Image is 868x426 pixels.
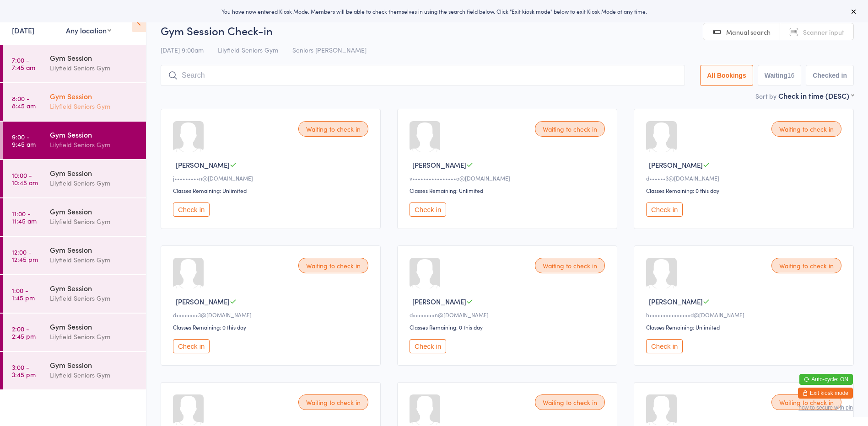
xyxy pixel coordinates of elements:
[173,186,371,194] div: Classes Remaining: Unlimited
[173,202,210,217] button: Check in
[646,311,844,319] div: h•••••••••••••••d@[DOMAIN_NAME]
[646,339,683,353] button: Check in
[292,45,367,54] span: Seniors [PERSON_NAME]
[700,65,753,86] button: All Bookings
[3,237,146,274] a: 12:00 -12:45 pmGym SessionLilyfield Seniors Gym
[50,63,138,73] div: Lilyfield Seniors Gym
[50,178,138,188] div: Lilyfield Seniors Gym
[50,91,138,101] div: Gym Session
[50,245,138,255] div: Gym Session
[410,339,446,353] button: Check in
[3,275,146,313] a: 1:00 -1:45 pmGym SessionLilyfield Seniors Gym
[803,27,844,37] span: Scanner input
[176,297,230,306] span: [PERSON_NAME]
[50,255,138,265] div: Lilyfield Seniors Gym
[410,186,608,194] div: Classes Remaining: Unlimited
[50,101,138,112] div: Lilyfield Seniors Gym
[12,171,38,186] time: 10:00 - 10:45 am
[12,287,35,301] time: 1:00 - 1:45 pm
[771,394,841,410] div: Waiting to check in
[535,394,605,410] div: Waiting to check in
[176,160,230,170] span: [PERSON_NAME]
[798,405,853,411] button: how to secure with pin
[298,121,368,137] div: Waiting to check in
[50,331,138,342] div: Lilyfield Seniors Gym
[50,216,138,227] div: Lilyfield Seniors Gym
[410,202,446,217] button: Check in
[410,323,608,331] div: Classes Remaining: 0 this day
[15,7,853,15] div: You have now entered Kiosk Mode. Members will be able to check themselves in using the search fie...
[649,160,703,170] span: [PERSON_NAME]
[3,122,146,159] a: 9:00 -9:45 amGym SessionLilyfield Seniors Gym
[173,339,210,353] button: Check in
[50,139,138,150] div: Lilyfield Seniors Gym
[161,65,685,86] input: Search
[3,45,146,82] a: 7:00 -7:45 amGym SessionLilyfield Seniors Gym
[771,258,841,273] div: Waiting to check in
[755,91,776,101] label: Sort by
[412,297,466,306] span: [PERSON_NAME]
[798,388,853,399] button: Exit kiosk mode
[410,174,608,182] div: v••••••••••••••••o@[DOMAIN_NAME]
[218,45,278,54] span: Lilyfield Seniors Gym
[12,56,35,71] time: 7:00 - 7:45 am
[50,293,138,304] div: Lilyfield Seniors Gym
[410,311,608,319] div: d••••••••n@[DOMAIN_NAME]
[799,374,853,385] button: Auto-cycle: ON
[173,174,371,182] div: j•••••••••n@[DOMAIN_NAME]
[50,168,138,178] div: Gym Session
[12,325,36,340] time: 2:00 - 2:45 pm
[50,370,138,380] div: Lilyfield Seniors Gym
[535,121,605,137] div: Waiting to check in
[758,65,802,86] button: Waiting16
[50,283,138,293] div: Gym Session
[12,25,34,35] a: [DATE]
[646,186,844,194] div: Classes Remaining: 0 this day
[50,53,138,63] div: Gym Session
[3,160,146,197] a: 10:00 -10:45 amGym SessionLilyfield Seniors Gym
[3,198,146,236] a: 11:00 -11:45 amGym SessionLilyfield Seniors Gym
[649,297,703,306] span: [PERSON_NAME]
[787,72,795,79] div: 16
[3,352,146,389] a: 3:00 -3:45 pmGym SessionLilyfield Seniors Gym
[50,321,138,331] div: Gym Session
[12,210,37,224] time: 11:00 - 11:45 am
[173,311,371,319] div: d••••••••3@[DOMAIN_NAME]
[12,133,36,148] time: 9:00 - 9:45 am
[12,95,36,109] time: 8:00 - 8:45 am
[298,258,368,273] div: Waiting to check in
[161,45,204,54] span: [DATE] 9:00am
[3,83,146,121] a: 8:00 -8:45 amGym SessionLilyfield Seniors Gym
[646,202,683,217] button: Check in
[50,360,138,370] div: Gym Session
[646,323,844,331] div: Classes Remaining: Unlimited
[12,248,38,263] time: 12:00 - 12:45 pm
[412,160,466,170] span: [PERSON_NAME]
[778,91,854,101] div: Check in time (DESC)
[771,121,841,137] div: Waiting to check in
[50,129,138,139] div: Gym Session
[12,363,36,378] time: 3:00 - 3:45 pm
[646,174,844,182] div: d••••••3@[DOMAIN_NAME]
[173,323,371,331] div: Classes Remaining: 0 this day
[726,27,771,37] span: Manual search
[535,258,605,273] div: Waiting to check in
[298,394,368,410] div: Waiting to check in
[3,314,146,351] a: 2:00 -2:45 pmGym SessionLilyfield Seniors Gym
[806,65,854,86] button: Checked in
[50,206,138,216] div: Gym Session
[161,23,854,38] h2: Gym Session Check-in
[66,25,111,35] div: Any location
